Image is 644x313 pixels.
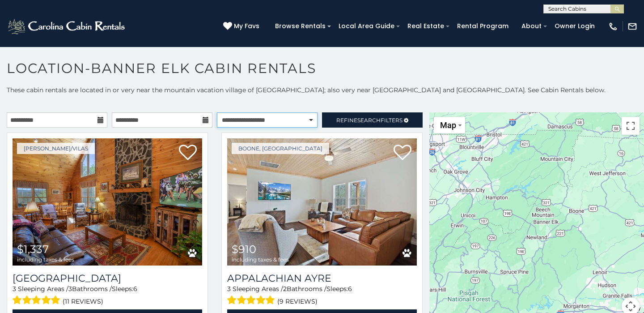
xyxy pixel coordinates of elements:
span: including taxes & fees [17,257,74,262]
button: Toggle fullscreen view [622,117,640,135]
a: [GEOGRAPHIC_DATA] [13,272,202,284]
a: Appalachian Ayre [227,272,417,284]
img: River Valley View [13,138,202,266]
h3: River Valley View [13,272,202,284]
span: 2 [283,285,287,293]
span: Refine Filters [336,117,402,124]
a: Boone, [GEOGRAPHIC_DATA] [232,143,329,154]
img: White-1-2.png [7,17,127,35]
span: $1,337 [17,243,49,256]
span: 6 [348,285,352,293]
div: Sleeping Areas / Bathrooms / Sleeps: [13,284,202,307]
span: 3 [227,285,231,293]
a: [PERSON_NAME]/Vilas [17,143,95,154]
a: Owner Login [550,19,599,33]
a: Add to favorites [179,144,197,163]
img: Appalachian Ayre [227,138,417,266]
a: About [517,19,546,33]
div: Sleeping Areas / Bathrooms / Sleeps: [227,284,417,307]
a: My Favs [223,21,262,31]
span: Search [357,117,381,124]
img: phone-regular-white.png [608,21,618,31]
a: Add to favorites [394,144,411,163]
a: RefineSearchFilters [322,112,423,128]
span: $910 [232,243,256,256]
span: Map [440,120,456,130]
a: Appalachian Ayre $910 including taxes & fees [227,138,417,266]
span: (9 reviews) [277,296,318,307]
a: Rental Program [453,19,513,33]
span: (11 reviews) [63,296,103,307]
a: Local Area Guide [334,19,399,33]
a: River Valley View $1,337 including taxes & fees [13,138,202,266]
a: Browse Rentals [271,19,330,33]
span: 3 [13,285,16,293]
span: 6 [133,285,137,293]
img: mail-regular-white.png [627,21,637,31]
button: Change map style [434,117,465,133]
span: 3 [68,285,72,293]
a: Real Estate [403,19,449,33]
span: My Favs [234,21,259,31]
span: including taxes & fees [232,257,289,262]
